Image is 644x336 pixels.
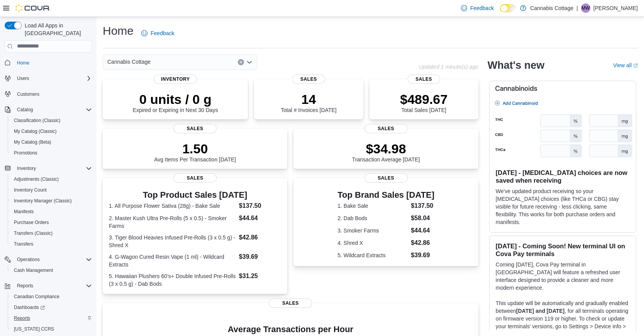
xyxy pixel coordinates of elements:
[109,253,236,268] dt: 4. G-Wagon Cured Resin Vape (1 ml) - Wildcard Extracts
[239,233,281,242] dd: $42.86
[352,141,420,156] p: $34.98
[458,0,497,16] a: Feedback
[15,4,50,12] img: Cova
[109,325,472,334] h4: Average Transactions per Hour
[239,252,281,261] dd: $39.69
[11,239,36,249] a: Transfers
[11,175,62,184] a: Adjustments (Classic)
[337,214,408,222] dt: 2. Dab Bods
[364,173,408,183] span: Sales
[154,75,197,84] span: Inventory
[154,141,236,163] div: Avg Items Per Transaction [DATE]
[496,261,630,292] p: Coming [DATE], Cova Pay terminal in [GEOGRAPHIC_DATA] will feature a refreshed user interface des...
[11,196,75,205] a: Inventory Manager (Classic)
[11,148,41,158] a: Promotions
[8,195,95,206] button: Inventory Manager (Classic)
[8,324,95,334] button: [US_STATE] CCRS
[107,57,151,66] span: Cannabis Cottage
[11,207,92,216] span: Manifests
[8,185,95,195] button: Inventory Count
[2,163,95,174] button: Inventory
[581,3,590,13] div: Mariana Wolff
[11,116,64,125] a: Classification (Classic)
[400,92,447,113] div: Total Sales [DATE]
[11,303,92,312] span: Dashboards
[14,241,33,247] span: Transfers
[337,202,408,210] dt: 1. Bake Sale
[2,104,95,115] button: Catalog
[17,283,33,289] span: Reports
[14,219,49,226] span: Purchase Orders
[8,148,95,158] button: Promotions
[109,272,236,288] dt: 5. Hawaiian Plushers 60’s+ Double Infused Pre-Rolls (3 x 0.5 g) - Dab Bods
[11,292,63,301] a: Canadian Compliance
[11,148,92,158] span: Promotions
[14,209,34,215] span: Manifests
[14,139,51,145] span: My Catalog (Beta)
[281,92,336,113] div: Total # Invoices [DATE]
[411,214,434,223] dd: $58.04
[500,12,500,13] span: Dark Mode
[8,174,95,185] button: Adjustments (Classic)
[8,239,95,249] button: Transfers
[488,59,544,71] h2: What's new
[14,176,59,182] span: Adjustments (Classic)
[17,91,39,97] span: Customers
[239,214,281,223] dd: $44.64
[14,89,92,99] span: Customers
[14,117,61,124] span: Classification (Classic)
[14,74,92,83] span: Users
[14,128,57,134] span: My Catalog (Classic)
[470,4,494,12] span: Feedback
[14,90,42,99] a: Customers
[22,22,92,37] span: Load All Apps in [GEOGRAPHIC_DATA]
[239,272,281,281] dd: $31.25
[14,255,43,264] button: Operations
[17,107,33,113] span: Catalog
[11,266,92,275] span: Cash Management
[138,25,177,41] a: Feedback
[337,251,408,259] dt: 5. Wildcard Extracts
[11,229,56,238] a: Transfers (Classic)
[14,187,47,193] span: Inventory Count
[292,75,325,84] span: Sales
[238,59,244,65] button: Clear input
[269,299,312,308] span: Sales
[364,124,408,133] span: Sales
[581,3,590,13] span: MW
[8,291,95,302] button: Canadian Compliance
[2,280,95,291] button: Reports
[8,115,95,126] button: Classification (Classic)
[337,239,408,247] dt: 4. Shred X
[8,313,95,324] button: Reports
[633,63,638,68] svg: External link
[109,202,236,210] dt: 1. All Purpose Flower Sativa (28g) - Bake Sale
[8,265,95,276] button: Cash Management
[11,137,92,147] span: My Catalog (Beta)
[530,3,573,13] p: Cannabis Cottage
[14,105,36,114] button: Catalog
[133,92,218,107] p: 0 units / 0 g
[496,242,630,258] h3: [DATE] - Coming Soon! New terminal UI on Cova Pay terminals
[14,74,32,83] button: Users
[14,164,39,173] button: Inventory
[109,190,281,200] h3: Top Product Sales [DATE]
[14,58,92,68] span: Home
[11,127,60,136] a: My Catalog (Classic)
[11,218,52,227] a: Purchase Orders
[14,105,92,114] span: Catalog
[516,308,564,314] strong: [DATE] and [DATE]
[11,116,92,125] span: Classification (Classic)
[11,207,37,216] a: Manifests
[11,266,56,275] a: Cash Management
[14,255,92,264] span: Operations
[11,229,92,238] span: Transfers (Classic)
[11,314,92,323] span: Reports
[133,92,218,113] div: Expired or Expiring in Next 30 Days
[11,292,92,301] span: Canadian Compliance
[337,227,408,234] dt: 3. Smoker Farms
[14,315,30,321] span: Reports
[8,126,95,137] button: My Catalog (Classic)
[11,239,92,249] span: Transfers
[109,214,236,230] dt: 2. Master Kush Ultra Pre-Rolls (5 x 0.5) - Smoker Farms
